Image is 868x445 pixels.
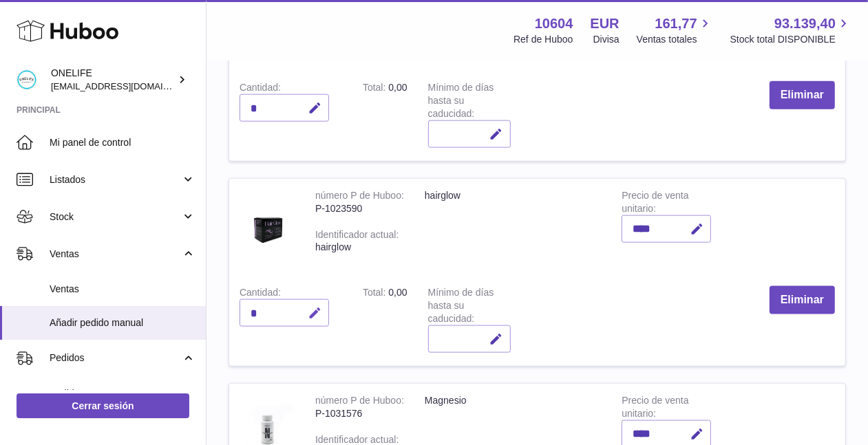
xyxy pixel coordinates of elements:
[363,287,388,301] label: Total
[50,387,195,400] span: Pedidos
[50,283,195,296] span: Ventas
[428,82,494,122] label: Mínimo de días hasta su caducidad
[388,287,407,298] span: 0,00
[50,248,181,261] span: Ventas
[655,14,697,33] span: 161,77
[622,190,688,217] label: Precio de venta unitario
[428,287,494,327] label: Mínimo de días hasta su caducidad
[414,179,611,276] td: hairglow
[593,33,620,46] div: Divisa
[730,14,851,46] a: 93.139,40 Stock total DISPONIBLE
[17,69,37,90] img: administracion@onelifespain.com
[240,189,295,263] img: hairglow
[315,241,404,254] div: hairglow
[730,33,851,46] span: Stock total DISPONIBLE
[315,202,404,215] div: P-1023590
[315,407,404,420] div: P-1031576
[51,80,202,91] span: [EMAIL_ADDRESS][DOMAIN_NAME]
[50,316,195,329] span: Añadir pedido manual
[770,81,835,109] button: Eliminar
[388,82,407,93] span: 0,00
[535,14,573,33] strong: 10604
[315,229,399,243] div: Identificador actual
[637,14,713,46] a: 161,77 Ventas totales
[363,82,388,96] label: Total
[637,33,713,46] span: Ventas totales
[240,82,281,96] label: Cantidad
[591,14,620,33] strong: EUR
[770,286,835,314] button: Eliminar
[315,395,404,409] div: número P de Huboo
[51,67,175,93] div: ONELIFE
[50,210,181,224] span: Stock
[774,14,836,33] span: 93.139,40
[17,393,189,418] a: Cerrar sesión
[622,395,688,422] label: Precio de venta unitario
[50,136,195,149] span: Mi panel de control
[514,33,573,46] div: Ref de Huboo
[240,287,281,301] label: Cantidad
[50,351,181,365] span: Pedidos
[50,173,181,186] span: Listados
[315,190,404,204] div: número P de Huboo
